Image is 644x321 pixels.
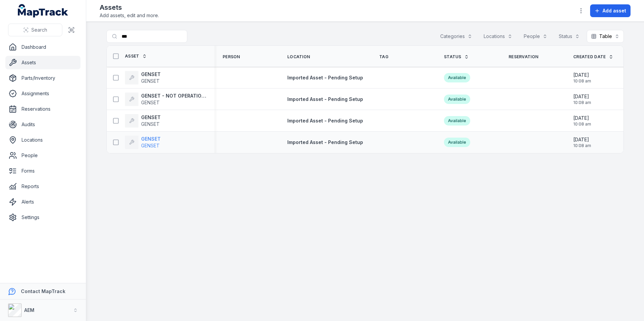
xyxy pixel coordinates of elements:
span: 10:08 am [573,78,591,84]
time: 20/08/2025, 10:08:45 am [573,72,591,84]
span: 10:08 am [573,100,591,105]
span: Add asset [603,7,626,14]
a: Imported Asset - Pending Setup [287,139,363,146]
span: Imported Asset - Pending Setup [287,75,363,80]
h2: Assets [100,3,159,12]
a: Imported Asset - Pending Setup [287,74,363,81]
span: GENSET [141,78,160,84]
strong: GENSET [141,114,161,121]
span: [DATE] [573,93,591,100]
span: Imported Asset - Pending Setup [287,96,363,102]
div: Available [444,95,470,104]
span: Person [223,54,240,60]
button: Table [587,30,624,43]
button: Status [554,30,584,43]
a: Assets [5,56,80,69]
a: MapTrack [18,4,68,17]
a: Asset [125,53,147,59]
span: GENSET [141,100,160,105]
span: Imported Asset - Pending Setup [287,139,363,145]
a: Forms [5,164,80,178]
span: Location [287,54,310,60]
span: [DATE] [573,136,591,143]
span: 10:08 am [573,121,591,127]
span: 10:08 am [573,143,591,148]
time: 20/08/2025, 10:08:45 am [573,93,591,105]
span: [DATE] [573,72,591,78]
a: Assignments [5,87,80,100]
span: Add assets, edit and more. [100,12,159,19]
span: Search [31,27,47,33]
div: Available [444,73,470,82]
span: GENSET [141,121,160,127]
button: People [519,30,552,43]
strong: Contact MapTrack [21,288,65,294]
span: GENSET [141,143,160,148]
a: Settings [5,211,80,224]
a: Reports [5,180,80,193]
a: Audits [5,118,80,131]
span: Asset [125,53,139,59]
time: 20/08/2025, 10:08:45 am [573,115,591,127]
span: Tag [379,54,388,60]
a: GENSETGENSET [125,136,161,149]
span: [DATE] [573,115,591,121]
strong: GENSET [141,136,161,142]
a: Dashboard [5,40,80,54]
a: Imported Asset - Pending Setup [287,117,363,124]
button: Categories [436,30,477,43]
a: GENSETGENSET [125,114,161,128]
a: GENSET - NOT OPERATIONALGENSET [125,93,206,106]
button: Search [8,24,62,36]
a: People [5,149,80,162]
button: Add asset [590,4,631,17]
span: Reservation [509,54,538,60]
a: Locations [5,133,80,147]
a: Created Date [573,54,613,60]
a: Alerts [5,195,80,209]
strong: AEM [24,307,34,313]
a: GENSETGENSET [125,71,161,84]
button: Locations [479,30,517,43]
div: Available [444,138,470,147]
span: Status [444,54,461,60]
a: Parts/Inventory [5,71,80,85]
a: Reservations [5,102,80,116]
strong: GENSET [141,71,161,78]
a: Status [444,54,469,60]
strong: GENSET - NOT OPERATIONAL [141,93,206,99]
div: Available [444,116,470,126]
span: Created Date [573,54,606,60]
a: Imported Asset - Pending Setup [287,96,363,103]
span: Imported Asset - Pending Setup [287,118,363,123]
time: 20/08/2025, 10:08:45 am [573,136,591,148]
